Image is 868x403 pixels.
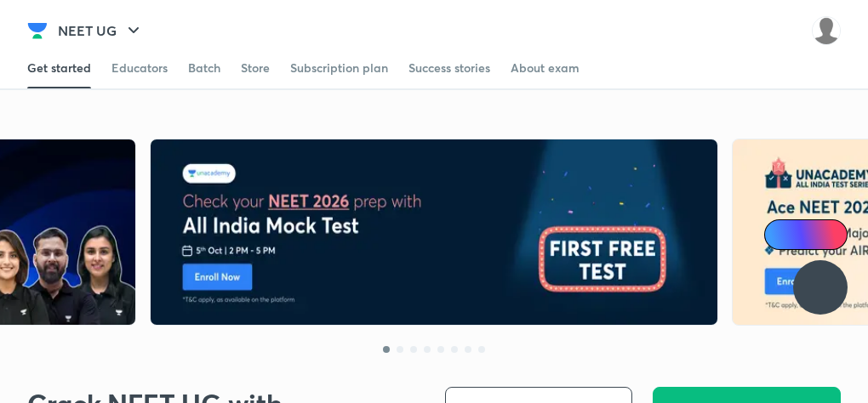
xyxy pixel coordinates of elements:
div: About exam [511,60,580,77]
img: VAISHNAVI DWIVEDI [812,16,841,45]
img: ttu [810,277,831,298]
div: Store [241,60,270,77]
a: Get started [27,48,91,88]
a: Store [241,48,270,88]
div: Success stories [408,60,490,77]
a: Educators [111,48,168,88]
img: Icon [774,228,788,241]
a: Batch [188,48,220,88]
img: avatar [771,17,798,44]
a: Success stories [408,48,490,88]
a: Ai Doubts [764,219,848,250]
div: Educators [111,60,168,77]
a: About exam [511,48,580,88]
a: Subscription plan [290,48,388,88]
span: Ai Doubts [792,228,837,241]
div: Subscription plan [290,60,388,77]
div: Get started [27,60,91,77]
img: Company Logo [27,20,48,41]
div: Batch [188,60,220,77]
button: NEET UG [48,14,154,48]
